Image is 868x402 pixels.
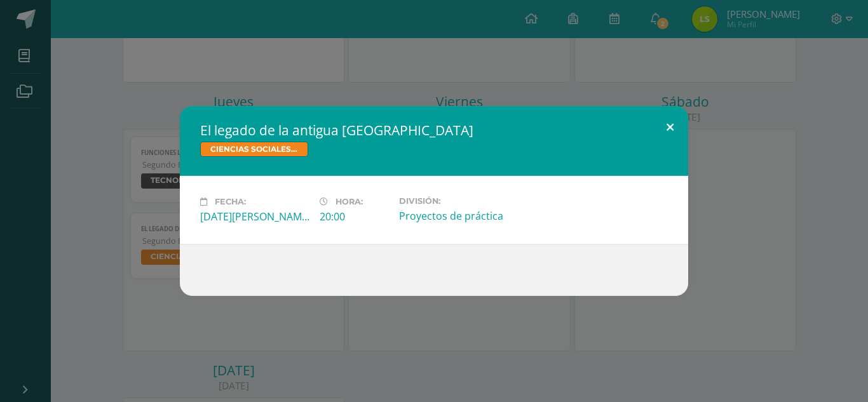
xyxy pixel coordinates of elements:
[200,142,308,157] span: CIENCIAS SOCIALES, FORMACIÓN CIUDADANA E INTERCULTURALIDAD
[320,210,389,224] div: 20:00
[200,121,668,139] h2: El legado de la antigua [GEOGRAPHIC_DATA]
[200,210,309,224] div: [DATE][PERSON_NAME]
[215,197,246,206] span: Fecha:
[652,106,688,149] button: Close (Esc)
[399,209,508,223] div: Proyectos de práctica
[336,197,363,206] span: Hora:
[399,196,508,206] label: División:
